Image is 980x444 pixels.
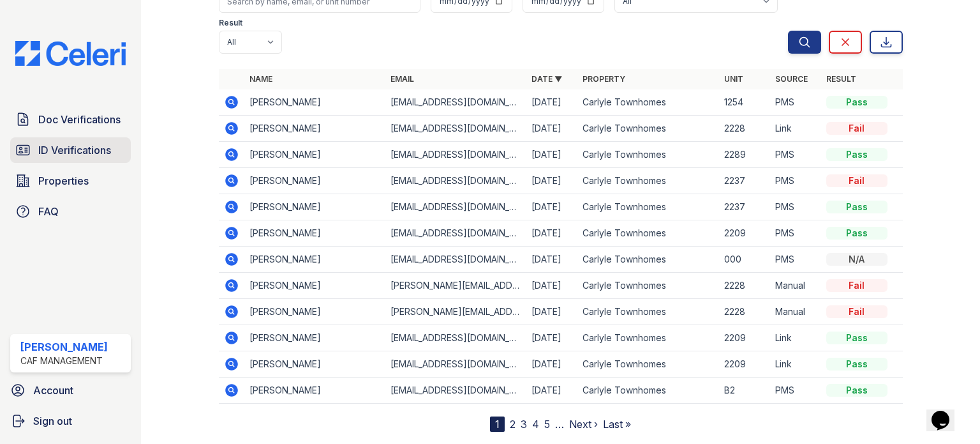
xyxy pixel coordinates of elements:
td: 2228 [719,116,770,142]
span: … [555,417,564,432]
td: [DATE] [526,273,577,299]
td: [PERSON_NAME][EMAIL_ADDRESS][DOMAIN_NAME] [385,299,526,325]
div: N/A [826,253,887,266]
td: PMS [770,220,821,247]
td: 000 [719,247,770,273]
iframe: chat widget [926,393,967,431]
label: Result [219,18,242,28]
td: 2228 [719,299,770,325]
td: Carlyle Townhomes [577,325,718,351]
td: [PERSON_NAME] [244,273,385,299]
td: [DATE] [526,247,577,273]
a: Sign out [5,408,136,434]
a: FAQ [10,199,131,224]
td: 2289 [719,142,770,168]
td: [PERSON_NAME] [244,116,385,142]
td: [EMAIL_ADDRESS][DOMAIN_NAME] [385,116,526,142]
td: [EMAIL_ADDRESS][DOMAIN_NAME] [385,325,526,351]
a: Next › [569,418,598,431]
a: Property [583,74,625,84]
a: Result [826,74,856,84]
td: Carlyle Townhomes [577,220,718,247]
td: 2209 [719,325,770,351]
td: [DATE] [526,220,577,247]
a: Doc Verifications [10,107,131,132]
td: 2237 [719,168,770,194]
td: B2 [719,378,770,404]
a: Properties [10,168,131,194]
a: 2 [510,418,516,431]
span: Account [33,383,73,398]
a: Last » [603,418,631,431]
td: [EMAIL_ADDRESS][DOMAIN_NAME] [385,89,526,116]
td: [EMAIL_ADDRESS][DOMAIN_NAME] [385,168,526,194]
td: [PERSON_NAME] [244,299,385,325]
td: 2209 [719,351,770,378]
div: Pass [826,148,887,161]
td: [EMAIL_ADDRESS][DOMAIN_NAME] [385,220,526,247]
td: 2228 [719,273,770,299]
td: Link [770,116,821,142]
a: 5 [544,418,550,431]
span: Sign out [33,413,72,429]
td: [DATE] [526,142,577,168]
div: Fail [826,174,887,187]
img: CE_Logo_Blue-a8612792a0a2168367f1c8372b55b34899dd931a85d93a1a3d3e32e68fde9ad4.png [5,41,136,66]
td: [EMAIL_ADDRESS][DOMAIN_NAME] [385,351,526,378]
td: PMS [770,89,821,116]
div: CAF Management [20,355,108,367]
td: [DATE] [526,116,577,142]
td: PMS [770,247,821,273]
td: [PERSON_NAME] [244,142,385,168]
div: Fail [826,122,887,135]
td: [DATE] [526,89,577,116]
a: Email [390,74,414,84]
td: PMS [770,194,821,220]
span: FAQ [38,204,59,219]
a: Unit [724,74,743,84]
span: Doc Verifications [38,112,121,127]
a: Account [5,378,136,403]
div: Pass [826,384,887,397]
td: Carlyle Townhomes [577,299,718,325]
div: Pass [826,96,887,109]
td: [PERSON_NAME] [244,351,385,378]
a: 3 [521,418,527,431]
div: Pass [826,358,887,371]
div: Pass [826,227,887,240]
td: Carlyle Townhomes [577,378,718,404]
td: [EMAIL_ADDRESS][DOMAIN_NAME] [385,378,526,404]
td: Link [770,325,821,351]
a: 4 [532,418,539,431]
td: [DATE] [526,325,577,351]
td: [DATE] [526,299,577,325]
td: Link [770,351,821,378]
div: 1 [490,417,505,432]
td: 1254 [719,89,770,116]
td: Carlyle Townhomes [577,116,718,142]
td: PMS [770,142,821,168]
td: [PERSON_NAME] [244,220,385,247]
td: PMS [770,378,821,404]
td: [PERSON_NAME] [244,247,385,273]
td: [DATE] [526,351,577,378]
td: [DATE] [526,378,577,404]
td: Manual [770,299,821,325]
td: 2209 [719,220,770,247]
td: [DATE] [526,168,577,194]
td: Carlyle Townhomes [577,351,718,378]
div: Fail [826,279,887,292]
a: Date ▼ [531,74,562,84]
td: Carlyle Townhomes [577,142,718,168]
td: Carlyle Townhomes [577,89,718,116]
a: Name [249,74,272,84]
td: 2237 [719,194,770,220]
div: Pass [826,201,887,213]
td: [PERSON_NAME][EMAIL_ADDRESS][DOMAIN_NAME] [385,273,526,299]
span: ID Verifications [38,142,111,158]
td: [PERSON_NAME] [244,194,385,220]
span: Properties [38,173,89,188]
a: Source [775,74,808,84]
td: Carlyle Townhomes [577,247,718,273]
